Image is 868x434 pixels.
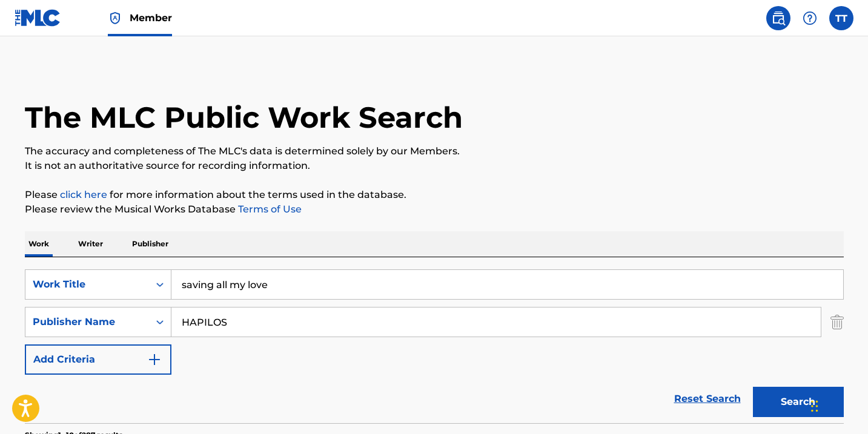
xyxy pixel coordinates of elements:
[829,6,853,30] div: User Menu
[25,202,844,217] p: Please review the Musical Works Database
[236,203,302,215] a: Terms of Use
[25,144,844,159] p: The accuracy and completeness of The MLC's data is determined solely by our Members.
[811,388,818,424] div: Drag
[147,352,162,367] img: 9d2ae6d4665cec9f34b9.svg
[15,9,61,27] img: MLC Logo
[33,277,142,292] div: Work Title
[25,188,844,202] p: Please for more information about the terms used in the database.
[830,307,844,337] img: Delete Criterion
[766,6,790,30] a: Public Search
[25,269,844,423] form: Search Form
[753,387,844,417] button: Search
[668,386,747,412] a: Reset Search
[25,231,53,257] p: Work
[25,344,171,375] button: Add Criteria
[33,315,142,329] div: Publisher Name
[807,376,868,434] iframe: Chat Widget
[130,11,172,25] span: Member
[834,269,868,366] iframe: Resource Center
[75,231,107,257] p: Writer
[128,231,172,257] p: Publisher
[771,11,786,25] img: search
[60,189,107,200] a: click here
[25,99,463,136] h1: The MLC Public Work Search
[798,6,822,30] div: Help
[25,159,844,173] p: It is not an authoritative source for recording information.
[108,11,122,25] img: Top Rightsholder
[803,11,817,25] img: help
